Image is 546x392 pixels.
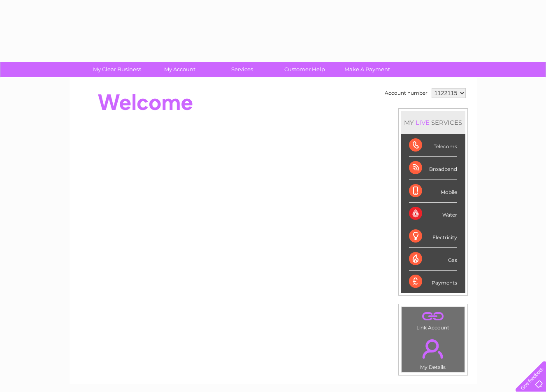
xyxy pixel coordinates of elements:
[404,309,462,324] a: .
[409,157,457,180] div: Broadband
[146,62,214,77] a: My Account
[208,62,276,77] a: Services
[409,203,457,225] div: Water
[404,334,462,363] a: .
[333,62,401,77] a: Make A Payment
[383,86,430,100] td: Account number
[409,134,457,157] div: Telecoms
[414,119,431,126] div: LIVE
[401,111,465,134] div: MY SERVICES
[83,62,151,77] a: My Clear Business
[409,225,457,248] div: Electricity
[271,62,339,77] a: Customer Help
[409,248,457,271] div: Gas
[409,180,457,203] div: Mobile
[409,271,457,293] div: Payments
[401,332,465,373] td: My Details
[401,307,465,333] td: Link Account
